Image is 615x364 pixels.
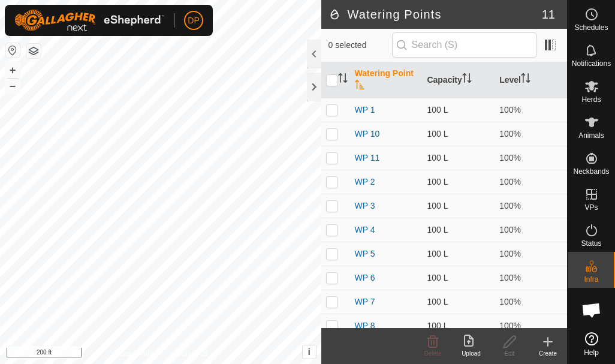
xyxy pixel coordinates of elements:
[581,96,601,103] span: Herds
[303,345,316,359] button: i
[422,290,495,314] td: 100 L
[499,272,562,284] div: 100%
[495,62,567,98] th: Level
[355,129,380,139] a: WP 10
[422,62,495,98] th: Capacity
[422,242,495,266] td: 100 L
[499,200,562,212] div: 100%
[328,7,542,22] h2: Watering Points
[499,128,562,140] div: 100%
[584,276,598,283] span: Infra
[499,104,562,116] div: 100%
[328,39,392,52] span: 0 selected
[338,75,348,85] p-sorticon: Activate to sort
[499,152,562,164] div: 100%
[5,43,20,58] button: Reset Map
[422,146,495,170] td: 100 L
[584,349,599,356] span: Help
[568,327,615,361] a: Help
[521,75,530,85] p-sorticon: Activate to sort
[462,75,472,85] p-sorticon: Activate to sort
[542,5,555,23] span: 11
[499,224,562,236] div: 100%
[452,349,490,358] div: Upload
[307,347,310,357] span: i
[5,79,20,93] button: –
[355,153,380,163] a: WP 11
[26,44,41,58] button: Map Layers
[574,292,610,328] a: Open chat
[355,297,375,306] a: WP 7
[392,32,537,58] input: Search (S)
[578,132,604,139] span: Animals
[529,349,567,358] div: Create
[355,105,375,115] a: WP 1
[422,170,495,194] td: 100 L
[113,348,158,359] a: Privacy Policy
[574,24,608,31] span: Schedules
[499,248,562,260] div: 100%
[422,194,495,218] td: 100 L
[581,240,601,247] span: Status
[422,122,495,146] td: 100 L
[490,349,529,358] div: Edit
[499,296,562,308] div: 100%
[5,63,20,77] button: +
[422,266,495,290] td: 100 L
[355,249,375,258] a: WP 5
[499,176,562,188] div: 100%
[572,60,611,67] span: Notifications
[355,177,375,186] a: WP 2
[424,350,442,357] span: Delete
[422,98,495,122] td: 100 L
[584,204,598,211] span: VPs
[422,218,495,242] td: 100 L
[355,273,375,282] a: WP 6
[499,320,562,332] div: 100%
[350,62,423,98] th: Watering Point
[355,321,375,330] a: WP 8
[14,10,164,31] img: Gallagher Logo
[188,14,199,27] span: DP
[355,225,375,234] a: WP 4
[172,348,207,359] a: Contact Us
[422,314,495,338] td: 100 L
[573,168,609,175] span: Neckbands
[355,201,375,210] a: WP 3
[355,82,364,91] p-sorticon: Activate to sort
